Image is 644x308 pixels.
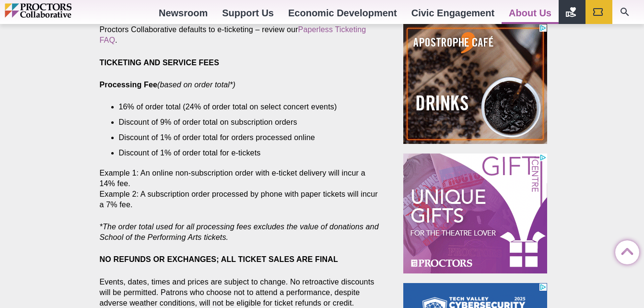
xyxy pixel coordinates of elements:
[615,241,634,260] a: Back to Top
[157,81,235,89] em: (based on order total*)
[403,24,547,144] iframe: Advertisement
[119,102,367,112] li: 16% of order total (24% of order total on select concert events)
[100,223,379,241] em: *The order total used for all processing fees excludes the value of donations and School of the P...
[5,3,113,18] img: Proctors logo
[100,168,382,210] p: Example 1: An online non-subscription order with e-ticket delivery will incur a 14% fee. Example ...
[119,148,367,158] li: Discount of 1% of order total for e-tickets
[100,59,220,67] strong: TICKETING AND SERVICE FEES
[100,81,158,89] strong: Processing Fee
[403,154,547,273] iframe: Advertisement
[100,255,338,263] strong: NO REFUNDS OR EXCHANGES; ALL TICKET SALES ARE FINAL
[119,117,367,128] li: Discount of 9% of order total on subscription orders
[119,132,367,143] li: Discount of 1% of order total for orders processed online
[100,24,382,46] p: Proctors Collaborative defaults to e-ticketing – review our .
